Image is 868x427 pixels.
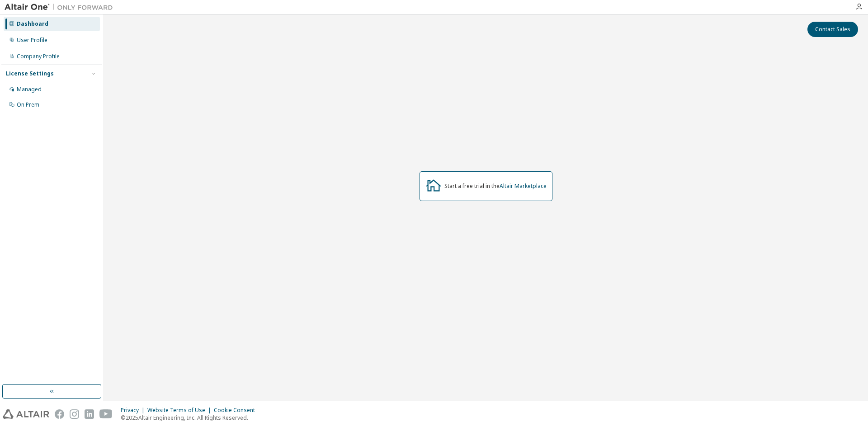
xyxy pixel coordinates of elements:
img: altair_logo.svg [3,409,49,419]
img: instagram.svg [70,409,79,419]
div: Privacy [121,407,147,414]
div: Start a free trial in the [444,183,547,190]
div: Dashboard [17,20,48,28]
div: User Profile [17,37,47,44]
div: Managed [17,86,42,93]
div: On Prem [17,101,39,108]
div: Company Profile [17,53,60,60]
div: License Settings [6,70,54,77]
img: linkedin.svg [85,409,94,419]
div: Website Terms of Use [147,407,214,414]
img: youtube.svg [99,409,113,419]
img: facebook.svg [55,409,64,419]
div: Cookie Consent [214,407,260,414]
a: Altair Marketplace [500,182,547,190]
img: Altair One [5,3,118,12]
p: © 2025 Altair Engineering, Inc. All Rights Reserved. [121,414,260,422]
button: Contact Sales [807,22,858,37]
